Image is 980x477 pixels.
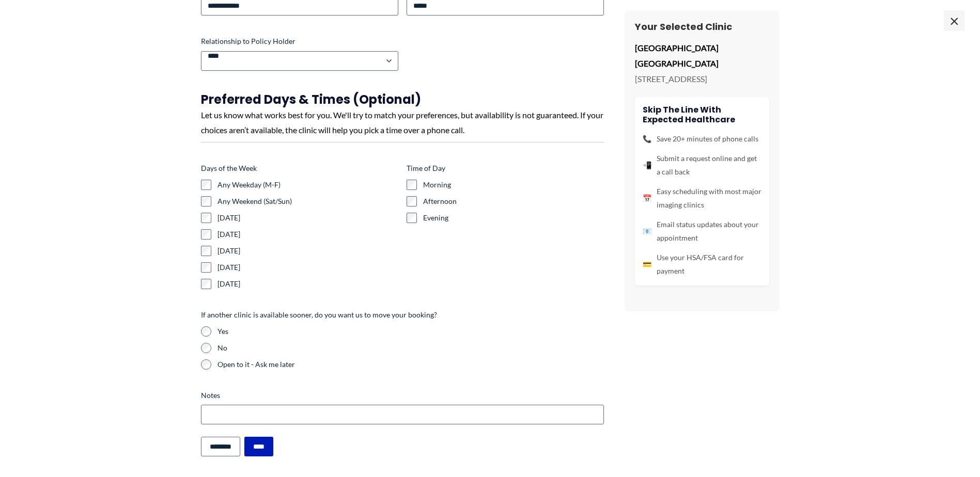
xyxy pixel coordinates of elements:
span: 📧 [643,225,651,238]
label: No [217,343,604,353]
label: Open to it - Ask me later [217,359,604,370]
label: Notes [201,390,604,401]
li: Save 20+ minutes of phone calls [643,132,761,146]
label: Evening [423,213,604,223]
p: [GEOGRAPHIC_DATA] [GEOGRAPHIC_DATA] [635,40,769,71]
h4: Skip the line with Expected Healthcare [643,105,761,124]
div: Let us know what works best for you. We'll try to match your preferences, but availability is not... [201,107,604,138]
legend: Time of Day [407,163,445,173]
label: [DATE] [217,213,398,223]
span: 📅 [643,192,651,205]
li: Submit a request online and get a call back [643,152,761,179]
label: Afternoon [423,196,604,206]
label: Morning [423,180,604,190]
label: [DATE] [217,279,398,289]
span: 💳 [643,258,651,271]
label: [DATE] [217,246,398,256]
span: × [944,10,965,31]
legend: If another clinic is available sooner, do you want us to move your booking? [201,310,437,320]
span: 📞 [643,132,651,146]
li: Email status updates about your appointment [643,218,761,245]
label: Yes [217,326,604,337]
label: [DATE] [217,229,398,240]
li: Easy scheduling with most major imaging clinics [643,185,761,212]
li: Use your HSA/FSA card for payment [643,251,761,278]
label: Any Weekend (Sat/Sun) [217,196,398,206]
span: 📲 [643,158,651,172]
label: Relationship to Policy Holder [201,36,398,46]
p: [STREET_ADDRESS] [635,71,769,87]
h3: Your Selected Clinic [635,21,769,33]
label: [DATE] [217,262,398,273]
legend: Days of the Week [201,163,257,173]
h3: Preferred Days & Times (Optional) [201,91,604,107]
label: Any Weekday (M-F) [217,180,398,190]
